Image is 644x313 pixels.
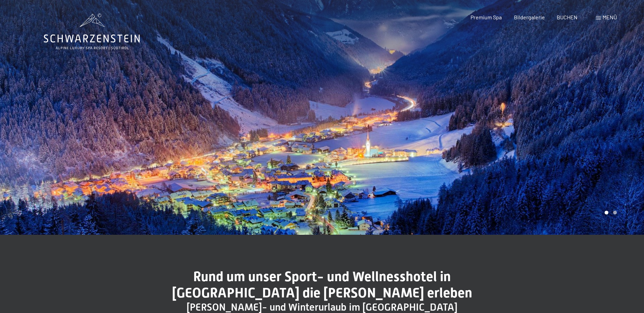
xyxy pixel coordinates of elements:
div: Carousel Page 2 [613,211,617,214]
a: Premium Spa [471,14,502,20]
a: BUCHEN [557,14,577,20]
div: Carousel Pagination [602,211,617,214]
span: [PERSON_NAME]- und Winterurlaub im [GEOGRAPHIC_DATA] [187,301,458,313]
a: Bildergalerie [514,14,545,20]
span: Rund um unser Sport- und Wellnesshotel in [GEOGRAPHIC_DATA] die [PERSON_NAME] erleben [172,269,472,301]
div: Carousel Page 1 (Current Slide) [605,211,608,214]
span: Menü [603,14,617,20]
